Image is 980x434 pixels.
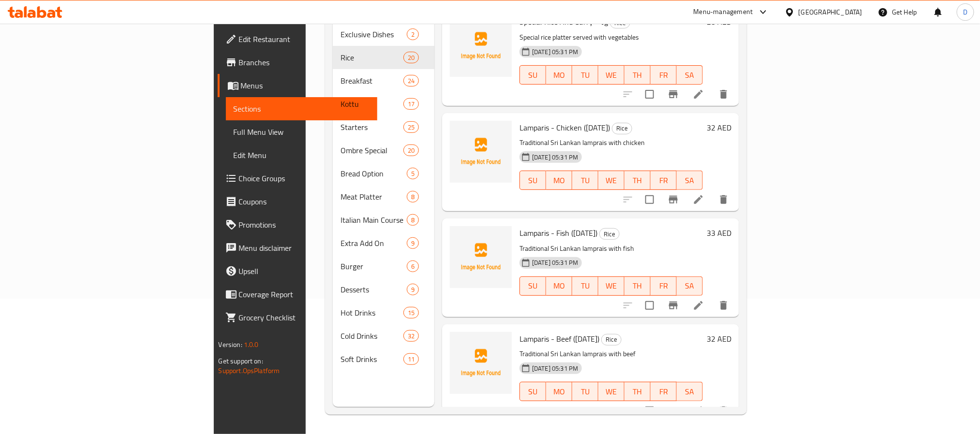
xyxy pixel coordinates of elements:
span: Edit Restaurant [239,33,370,45]
span: TH [628,174,647,188]
img: Lamparis - Beef (Saturday) [450,332,512,394]
span: Rice [341,52,403,63]
div: items [407,168,419,179]
button: SU [520,276,546,296]
a: Edit menu item [693,88,704,100]
div: items [403,52,419,63]
span: Cold Drinks [341,330,403,342]
a: Grocery Checklist [218,306,377,329]
span: FR [654,279,673,293]
a: Coupons [218,190,377,213]
button: WE [598,171,624,190]
p: Traditional Sri Lankan lamprais with beef [520,348,703,360]
span: TH [628,68,647,82]
div: items [403,307,419,318]
span: Soft Drinks [341,353,403,365]
button: FR [651,276,677,296]
span: Desserts [341,284,407,295]
button: SA [677,382,703,401]
button: delete [712,399,735,422]
a: Menu disclaimer [218,236,377,260]
span: Lamparis - Fish ([DATE]) [520,226,597,240]
span: Breakfast [341,75,403,87]
div: items [407,284,419,295]
span: Select to update [639,401,660,421]
a: Coverage Report [218,283,377,306]
span: SA [681,68,699,82]
span: Burger [341,260,407,272]
span: MO [550,385,568,399]
p: Traditional Sri Lankan lamprais with fish [520,243,703,255]
button: Branch-specific-item [662,188,685,211]
span: Edit Menu [234,149,370,161]
div: items [403,145,419,156]
div: Exclusive Dishes2 [333,23,434,46]
button: SU [520,171,546,190]
span: Italian Main Course [341,214,407,226]
button: FR [651,65,677,85]
button: SA [677,65,703,85]
div: Kottu [341,98,403,110]
div: Cold Drinks32 [333,324,434,347]
div: Soft Drinks11 [333,347,434,371]
button: TH [624,276,651,296]
button: MO [546,65,572,85]
a: Branches [218,51,377,74]
div: Extra Add On9 [333,231,434,255]
span: Promotions [239,219,370,231]
div: Rice20 [333,46,434,69]
span: Menu disclaimer [239,242,370,254]
button: SA [677,171,703,190]
span: TH [628,279,647,293]
button: TU [572,171,598,190]
p: Special rice platter served with vegetables [520,31,703,43]
span: Ombre Special [341,145,403,156]
div: Kottu17 [333,92,434,116]
span: FR [654,68,673,82]
span: WE [602,68,621,82]
button: Branch-specific-item [662,399,685,422]
span: 11 [404,355,418,364]
span: 8 [407,192,418,202]
span: SU [524,174,542,188]
div: Breakfast24 [333,69,434,92]
div: items [407,260,419,272]
div: items [403,75,419,87]
a: Upsell [218,260,377,283]
nav: Menu sections [333,19,434,375]
a: Edit menu item [693,194,704,205]
span: TU [576,279,594,293]
span: Hot Drinks [341,307,403,318]
span: [DATE] 05:31 PM [528,258,582,267]
div: Italian Main Course8 [333,208,434,231]
span: Choice Groups [239,173,370,184]
a: Promotions [218,213,377,236]
div: items [407,191,419,203]
span: WE [602,174,621,188]
div: Bread Option [341,168,407,179]
div: items [407,29,419,40]
div: Bread Option5 [333,162,434,185]
span: Select to update [639,189,660,210]
div: Starters [341,121,403,133]
button: delete [712,294,735,317]
a: Edit menu item [693,405,704,417]
span: Rice [600,229,619,240]
button: TH [624,65,651,85]
span: 32 [404,332,418,341]
span: Upsell [239,265,370,277]
div: Extra Add On [341,237,407,249]
span: [DATE] 05:31 PM [528,153,582,162]
button: SU [520,65,546,85]
button: MO [546,382,572,401]
span: MO [550,68,568,82]
button: TU [572,65,598,85]
span: Menus [241,80,370,91]
span: Select to update [639,84,660,104]
span: 15 [404,308,418,318]
button: FR [651,171,677,190]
